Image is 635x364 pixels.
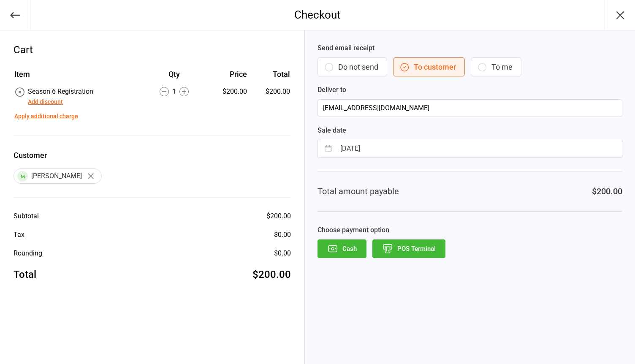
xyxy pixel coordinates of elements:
[28,98,63,106] button: Add discount
[471,57,521,76] button: To me
[317,239,366,258] button: Cash
[317,43,622,53] label: Send email receipt
[206,87,247,97] div: $200.00
[592,185,622,198] div: $200.00
[143,68,205,86] th: Qty
[393,57,465,76] button: To customer
[266,211,291,221] div: $200.00
[317,99,622,117] input: Customer Email
[252,267,291,282] div: $200.00
[143,87,205,97] div: 1
[250,68,290,86] th: Total
[317,57,387,76] button: Do not send
[14,211,39,221] div: Subtotal
[372,239,445,258] button: POS Terminal
[317,185,399,198] div: Total amount payable
[274,248,291,258] div: $0.00
[14,42,291,57] div: Cart
[14,68,142,86] th: Item
[28,87,93,95] span: Season 6 Registration
[14,248,42,258] div: Rounding
[14,112,78,121] button: Apply additional charge
[317,225,622,235] label: Choose payment option
[14,267,36,282] div: Total
[274,230,291,240] div: $0.00
[317,125,622,136] label: Sale date
[14,168,102,184] div: [PERSON_NAME]
[250,87,290,107] td: $200.00
[14,230,24,240] div: Tax
[206,68,247,80] div: Price
[14,149,291,161] label: Customer
[317,85,622,95] label: Deliver to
